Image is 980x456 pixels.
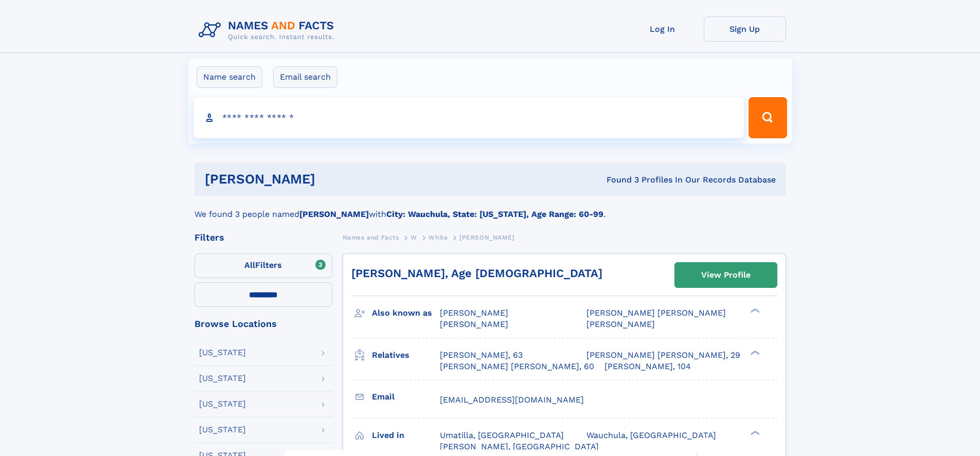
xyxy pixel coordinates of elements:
[351,267,602,280] a: [PERSON_NAME], Age [DEMOGRAPHIC_DATA]
[429,234,448,241] span: White
[675,263,777,287] a: View Profile
[343,231,399,244] a: Names and Facts
[604,361,691,372] a: [PERSON_NAME], 104
[701,263,751,287] div: View Profile
[199,349,246,357] div: [US_STATE]
[586,430,716,440] span: Wauchula, [GEOGRAPHIC_DATA]
[386,209,603,219] b: City: Wauchula, State: [US_STATE], Age Range: 60-99
[194,16,343,44] img: Logo Names and Facts
[194,196,786,221] div: We found 3 people named with .
[372,388,440,406] h3: Email
[199,426,246,434] div: [US_STATE]
[199,374,246,382] div: [US_STATE]
[273,66,337,88] label: Email search
[440,319,508,329] span: [PERSON_NAME]
[429,231,448,244] a: White
[199,400,246,408] div: [US_STATE]
[411,234,417,241] span: W
[621,16,704,42] a: Log In
[704,16,786,42] a: Sign Up
[372,304,440,322] h3: Also known as
[748,349,760,356] div: ❯
[440,442,599,451] span: [PERSON_NAME], [GEOGRAPHIC_DATA]
[586,319,655,329] span: [PERSON_NAME]
[372,427,440,444] h3: Lived in
[244,260,255,270] span: All
[299,209,369,219] b: [PERSON_NAME]
[194,233,332,242] div: Filters
[440,350,523,361] a: [PERSON_NAME], 63
[748,307,760,314] div: ❯
[440,395,584,405] span: [EMAIL_ADDRESS][DOMAIN_NAME]
[194,253,332,278] label: Filters
[748,429,760,436] div: ❯
[440,430,564,440] span: Umatilla, [GEOGRAPHIC_DATA]
[197,66,262,88] label: Name search
[193,97,744,138] input: search input
[411,231,417,244] a: W
[194,319,332,329] div: Browse Locations
[205,173,461,186] h1: [PERSON_NAME]
[461,174,776,186] div: Found 3 Profiles In Our Records Database
[372,346,440,364] h3: Relatives
[440,308,508,318] span: [PERSON_NAME]
[440,361,594,372] a: [PERSON_NAME] [PERSON_NAME], 60
[586,350,740,361] a: [PERSON_NAME] [PERSON_NAME], 29
[749,97,787,138] button: Search Button
[459,234,514,241] span: [PERSON_NAME]
[586,308,726,318] span: [PERSON_NAME] [PERSON_NAME]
